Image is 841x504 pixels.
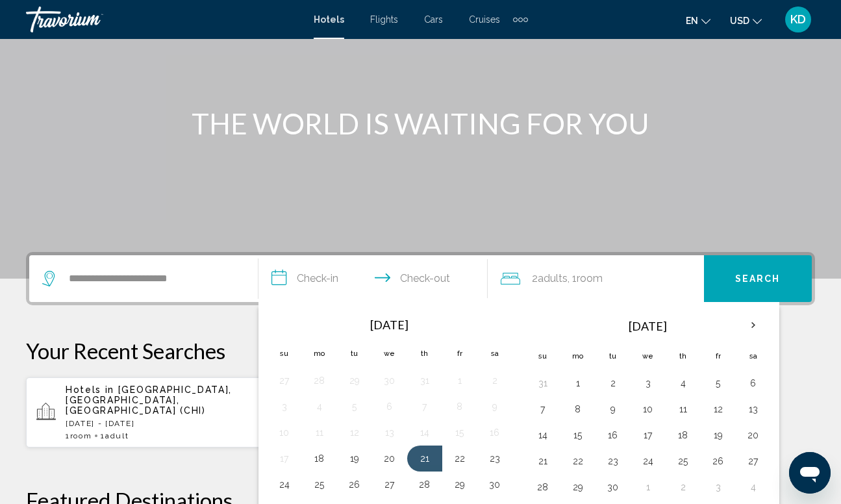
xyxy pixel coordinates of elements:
[177,107,664,140] h1: THE WORLD IS WAITING FOR YOU
[105,431,129,440] span: Adult
[638,374,659,392] button: Day 3
[513,9,528,30] button: Extra navigation items
[568,478,588,496] button: Day 29
[673,452,694,470] button: Day 25
[730,11,762,30] button: Change currency
[379,449,400,468] button: Day 20
[309,449,330,468] button: Day 18
[274,372,295,390] button: Day 27
[533,452,553,470] button: Day 21
[309,372,330,390] button: Day 28
[414,475,435,494] button: Day 28
[414,423,435,442] button: Day 14
[449,423,470,442] button: Day 15
[484,423,505,442] button: Day 16
[533,426,553,444] button: Day 14
[568,270,603,288] span: , 1
[344,475,365,494] button: Day 26
[309,397,330,416] button: Day 4
[26,338,815,364] p: Your Recent Searches
[370,14,398,25] a: Flights
[735,274,781,284] span: Search
[66,384,114,395] span: Hotels in
[603,400,623,418] button: Day 9
[484,372,505,390] button: Day 2
[736,310,771,340] button: Next month
[101,431,129,440] span: 1
[673,478,694,496] button: Day 2
[603,452,623,470] button: Day 23
[449,475,470,494] button: Day 29
[538,272,568,284] span: Adults
[568,400,588,418] button: Day 8
[29,255,812,302] div: Search widget
[484,397,505,416] button: Day 9
[484,475,505,494] button: Day 30
[577,272,603,284] span: Room
[26,377,281,448] button: Hotels in [GEOGRAPHIC_DATA], [GEOGRAPHIC_DATA], [GEOGRAPHIC_DATA] (CHI)[DATE] - [DATE]1Room1Adult
[708,478,729,496] button: Day 3
[708,400,729,418] button: Day 12
[26,6,301,32] a: Travorium
[673,374,694,392] button: Day 4
[743,478,764,496] button: Day 4
[274,449,295,468] button: Day 17
[673,426,694,444] button: Day 18
[344,423,365,442] button: Day 12
[638,478,659,496] button: Day 1
[70,431,92,440] span: Room
[730,16,749,26] span: USD
[789,452,831,494] iframe: Button to launch messaging window
[484,449,505,468] button: Day 23
[379,397,400,416] button: Day 6
[638,426,659,444] button: Day 17
[258,255,488,302] button: Check in and out dates
[424,14,443,25] a: Cars
[344,372,365,390] button: Day 29
[414,449,435,468] button: Day 21
[790,13,806,26] span: KD
[309,475,330,494] button: Day 25
[743,452,764,470] button: Day 27
[743,374,764,392] button: Day 6
[309,423,330,442] button: Day 11
[603,426,623,444] button: Day 16
[274,475,295,494] button: Day 24
[314,14,344,25] a: Hotels
[708,426,729,444] button: Day 19
[673,400,694,418] button: Day 11
[469,14,500,25] a: Cruises
[603,374,623,392] button: Day 2
[704,255,812,302] button: Search
[488,255,704,302] button: Travelers: 2 adults, 0 children
[568,426,588,444] button: Day 15
[414,372,435,390] button: Day 31
[638,400,659,418] button: Day 10
[708,374,729,392] button: Day 5
[533,374,553,392] button: Day 31
[274,423,295,442] button: Day 10
[414,397,435,416] button: Day 7
[379,423,400,442] button: Day 13
[66,419,270,428] p: [DATE] - [DATE]
[379,372,400,390] button: Day 30
[743,400,764,418] button: Day 13
[379,475,400,494] button: Day 27
[302,310,477,339] th: [DATE]
[560,310,736,342] th: [DATE]
[533,400,553,418] button: Day 7
[708,452,729,470] button: Day 26
[274,397,295,416] button: Day 3
[449,372,470,390] button: Day 1
[532,270,568,288] span: 2
[449,449,470,468] button: Day 22
[449,397,470,416] button: Day 8
[66,431,92,440] span: 1
[603,478,623,496] button: Day 30
[568,374,588,392] button: Day 1
[344,397,365,416] button: Day 5
[568,452,588,470] button: Day 22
